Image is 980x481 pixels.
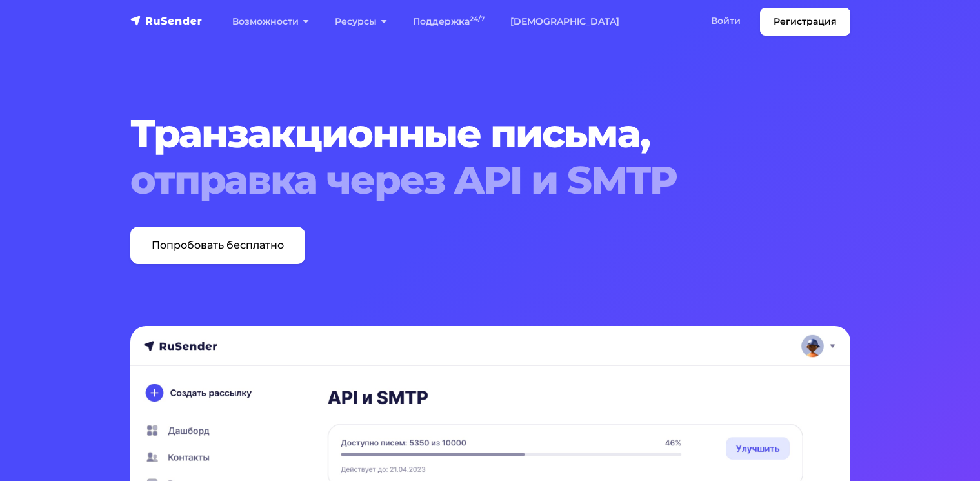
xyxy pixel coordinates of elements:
sup: 24/7 [470,15,485,23]
a: [DEMOGRAPHIC_DATA] [497,8,632,35]
span: отправка через API и SMTP [130,157,789,203]
a: Попробовать бесплатно [130,227,305,264]
a: Войти [698,8,754,34]
a: Поддержка24/7 [400,8,497,35]
a: Возможности [219,8,322,35]
img: RuSender [130,14,203,27]
a: Ресурсы [322,8,400,35]
a: Регистрация [760,8,850,36]
h1: Транзакционные письма, [130,110,789,203]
